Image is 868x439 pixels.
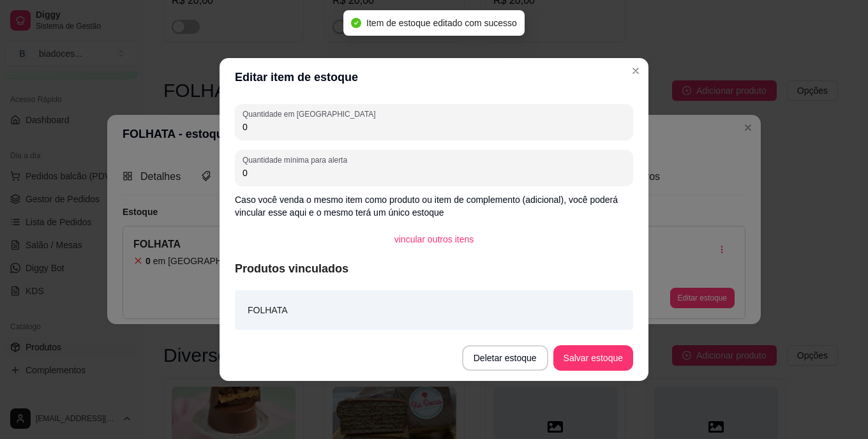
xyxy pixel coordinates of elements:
[553,345,633,371] button: Salvar estoque
[462,345,548,371] button: Deletar estoque
[351,18,361,28] span: check-circle
[235,260,633,278] article: Produtos vinculados
[366,18,517,28] span: Item de estoque editado com sucesso
[243,121,625,133] input: Quantidade em estoque
[220,58,648,96] header: Editar item de estoque
[235,193,633,219] p: Caso você venda o mesmo item como produto ou item de complemento (adicional), você poderá vincula...
[243,108,380,119] label: Quantidade em [GEOGRAPHIC_DATA]
[384,227,484,252] button: vincular outros itens
[248,303,288,317] article: FOLHATA
[243,167,625,179] input: Quantidade mínima para alerta
[625,61,646,81] button: Close
[243,154,352,165] label: Quantidade mínima para alerta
